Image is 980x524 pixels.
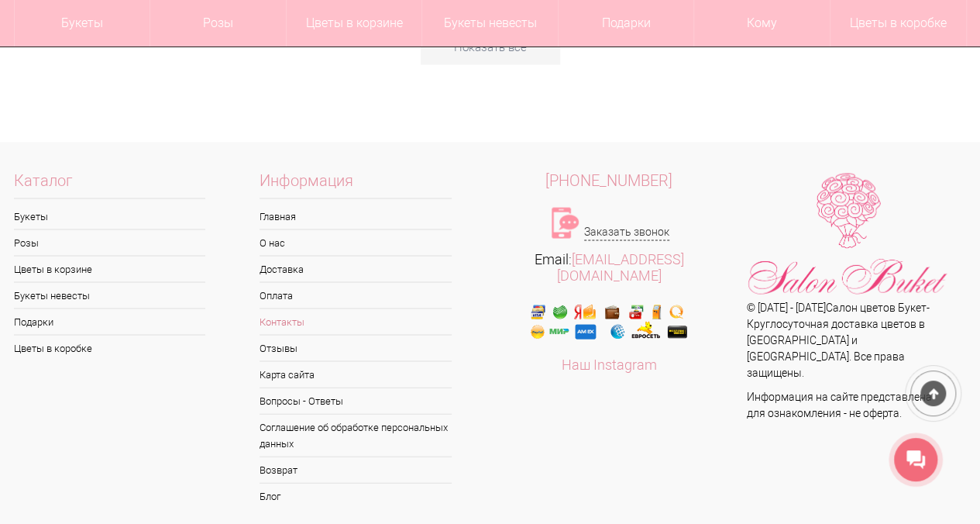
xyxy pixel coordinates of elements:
a: Отзывы [260,336,452,361]
a: Цветы в корзине [14,257,206,282]
a: Соглашение об обработке персональных данных [260,415,452,457]
a: Блог [260,484,452,509]
a: Контакты [260,309,452,335]
span: Информация [260,173,452,199]
span: Каталог [14,173,206,199]
a: Салон цветов Букет [825,302,926,314]
a: [EMAIL_ADDRESS][DOMAIN_NAME] [557,251,684,284]
a: Главная [260,204,452,229]
a: Цветы в коробке [14,336,206,361]
a: [PHONE_NUMBER] [490,173,729,189]
div: Email: [490,251,729,284]
a: Доставка [260,257,452,282]
span: © [DATE] - [DATE] - Круглосуточная доставка цветов в [GEOGRAPHIC_DATA] и [GEOGRAPHIC_DATA]. Все п... [747,302,929,379]
span: Информация на сайте представлена для ознакомления - не оферта. [747,391,932,419]
a: Показать все [421,31,560,65]
a: Розы [14,230,206,256]
span: [PHONE_NUMBER] [545,171,672,190]
a: Возврат [260,457,452,483]
a: Подарки [14,309,206,335]
a: Оплата [260,283,452,309]
a: Вопросы - Ответы [260,388,452,414]
a: Наш Instagram [562,357,657,373]
a: Букеты [14,204,206,229]
a: Заказать звонок [584,224,669,241]
a: Карта сайта [260,362,452,388]
a: О нас [260,230,452,256]
a: Букеты невесты [14,283,206,309]
img: Цветы Нижний Новгород [747,173,948,300]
